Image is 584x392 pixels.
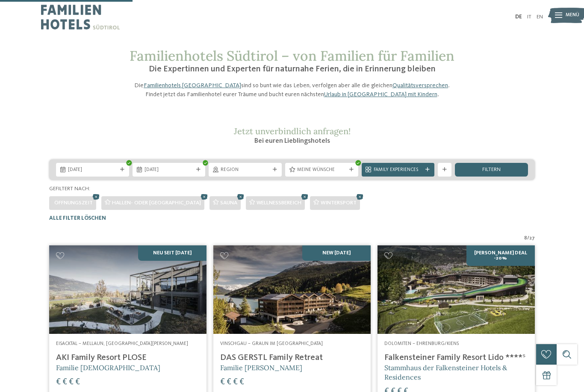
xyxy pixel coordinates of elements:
[321,200,357,206] span: Wintersport
[220,353,364,363] h4: DAS GERSTL Family Retreat
[515,14,522,20] a: DE
[49,245,206,334] img: Familienhotels gesucht? Hier findet ihr die besten!
[56,353,200,363] h4: AKI Family Resort PLOSE
[56,378,61,386] span: €
[384,353,528,363] h4: Falkensteiner Family Resort Lido ****ˢ
[220,200,237,206] span: Sauna
[566,12,579,19] span: Menü
[234,126,351,136] span: Jetzt unverbindlich anfragen!
[69,378,74,386] span: €
[227,378,231,386] span: €
[384,341,459,346] span: Dolomiten – Ehrenburg/Kiens
[220,378,225,386] span: €
[392,83,448,88] a: Qualitätsversprechen
[257,200,301,206] span: Wellnessbereich
[130,81,454,98] p: Die sind so bunt wie das Leben, verfolgen aber alle die gleichen . Findet jetzt das Familienhotel...
[233,378,238,386] span: €
[213,245,371,334] img: Familienhotels gesucht? Hier findet ihr die besten!
[62,378,67,386] span: €
[529,235,535,242] span: 27
[378,245,535,334] img: Familienhotels gesucht? Hier findet ihr die besten!
[68,167,117,174] span: [DATE]
[297,167,346,174] span: Meine Wünsche
[149,65,436,74] span: Die Expertinnen und Experten für naturnahe Ferien, die in Erinnerung bleiben
[524,235,527,242] span: 8
[537,14,543,20] a: EN
[75,378,80,386] span: €
[49,215,106,221] span: Alle Filter löschen
[130,47,454,65] span: Familienhotels Südtirol – von Familien für Familien
[220,341,323,346] span: Vinschgau – Graun im [GEOGRAPHIC_DATA]
[221,167,270,174] span: Region
[324,91,437,97] a: Urlaub in [GEOGRAPHIC_DATA] mit Kindern
[49,186,90,192] span: Gefiltert nach:
[56,363,160,372] span: Familie [DEMOGRAPHIC_DATA]
[112,200,201,206] span: Hallen- oder [GEOGRAPHIC_DATA]
[54,200,93,206] span: Öffnungszeit
[384,363,507,381] span: Stammhaus der Falkensteiner Hotels & Residences
[527,235,529,242] span: /
[254,138,330,144] span: Bei euren Lieblingshotels
[56,341,188,346] span: Eisacktal – Mellaun, [GEOGRAPHIC_DATA][PERSON_NAME]
[527,14,531,20] a: IT
[144,83,241,88] a: Familienhotels [GEOGRAPHIC_DATA]
[239,378,244,386] span: €
[482,167,501,173] span: filtern
[220,363,302,372] span: Familie [PERSON_NAME]
[145,167,194,174] span: [DATE]
[374,167,423,174] span: Family Experiences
